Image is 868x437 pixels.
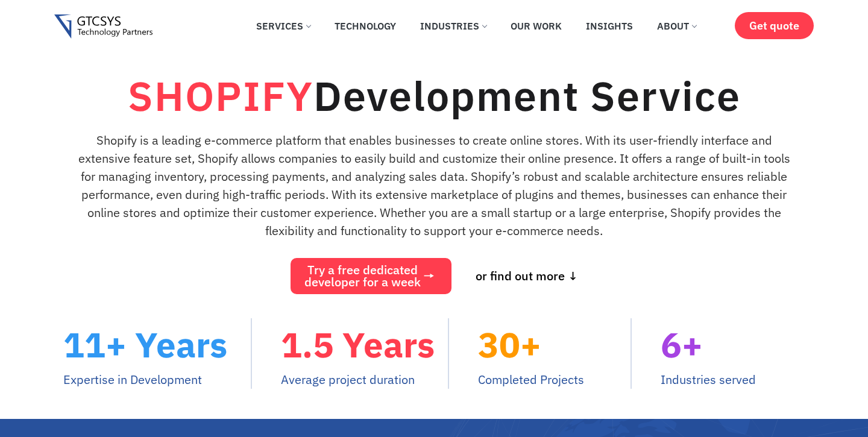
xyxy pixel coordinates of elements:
span: Get quote [749,19,799,32]
p: Industries served [661,371,814,389]
span: or find out more ↓ [476,270,578,282]
p: Average project duration [281,371,448,389]
a: Insights [577,13,642,39]
span: 30+ [478,322,541,367]
p: Completed Projects [478,371,630,389]
a: Services [247,13,319,39]
a: About [648,13,705,39]
span: 6+ [661,322,703,367]
img: SHOPIFY Development Service Gtcsys logo [54,14,153,39]
iframe: chat widget [793,362,868,419]
div: Shopify is a leading e-commerce platform that enables businesses to create online stores. With it... [72,131,796,246]
a: Get quote [735,12,814,39]
a: Try a free dedicateddeveloper for a week [291,258,451,294]
span: 1.5 Years [281,322,435,367]
span: SHOPIFY [128,69,313,122]
p: Expertise in Development [63,371,251,389]
span: Try a free dedicated developer for a week [304,264,421,288]
a: Technology [325,13,405,39]
h1: Development Service [128,72,741,119]
a: Our Work [502,13,571,39]
a: Industries [411,13,495,39]
span: 11+ Years [63,322,227,367]
a: or find out more ↓ [464,258,590,294]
